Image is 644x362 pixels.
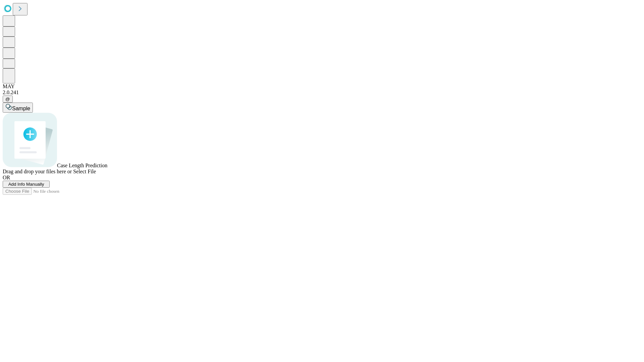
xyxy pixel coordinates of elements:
span: OR [3,175,10,180]
span: Drag and drop your files here or [3,169,72,174]
span: Add Info Manually [8,182,44,187]
span: Sample [12,106,30,111]
button: @ [3,96,13,103]
div: MAY [3,83,641,89]
span: Select File [73,169,96,174]
div: 2.0.241 [3,89,641,96]
span: @ [5,97,10,102]
button: Add Info Manually [3,181,50,188]
button: Sample [3,103,33,113]
span: Case Length Prediction [57,163,107,168]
